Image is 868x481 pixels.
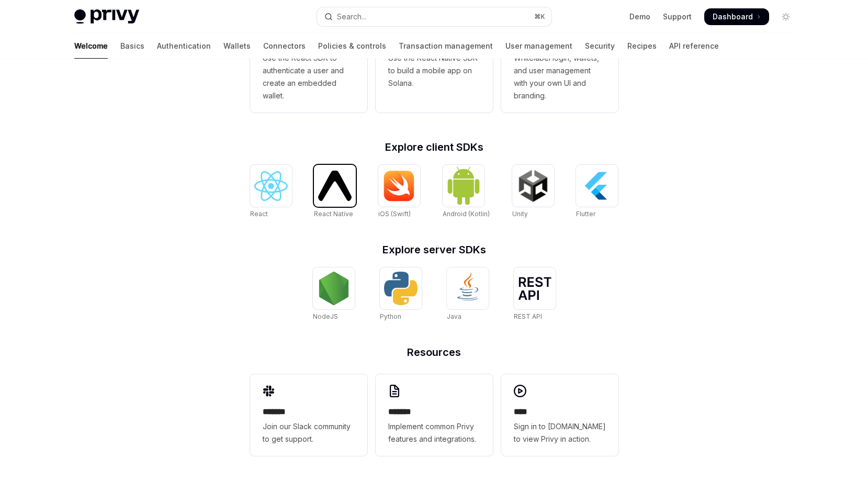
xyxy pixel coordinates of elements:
[777,8,794,25] button: Toggle dark mode
[337,10,366,23] div: Search...
[516,169,550,203] img: Unity
[380,312,401,320] span: Python
[629,12,650,22] a: Demo
[384,272,418,305] img: Python
[443,210,490,218] span: Android (Kotlin)
[501,374,618,456] a: ****Sign in to [DOMAIN_NAME] to view Privy in action.
[318,171,352,200] img: React Native
[318,33,386,59] a: Policies & controls
[120,33,144,59] a: Basics
[399,33,493,59] a: Transaction management
[669,33,719,59] a: API reference
[576,210,595,218] span: Flutter
[380,267,422,322] a: PythonPython
[388,52,480,90] span: Use the React Native SDK to build a mobile app on Solana.
[514,312,542,320] span: REST API
[512,165,554,219] a: UnityUnity
[376,6,493,113] a: **** **** **** ***Use the React Native SDK to build a mobile app on Solana.
[376,374,493,456] a: **** **Implement common Privy features and integrations.
[514,267,556,322] a: REST APIREST API
[585,33,615,59] a: Security
[250,347,618,357] h2: Resources
[250,165,292,219] a: ReactReact
[250,374,367,456] a: **** **Join our Slack community to get support.
[713,12,753,22] span: Dashboard
[314,165,356,219] a: React NativeReact Native
[74,33,108,59] a: Welcome
[313,312,338,320] span: NodeJS
[263,420,355,445] span: Join our Slack community to get support.
[447,312,461,320] span: Java
[74,9,139,24] img: light logo
[250,244,618,255] h2: Explore server SDKs
[378,165,420,219] a: iOS (Swift)iOS (Swift)
[314,210,353,218] span: React Native
[317,272,351,305] img: NodeJS
[580,169,614,203] img: Flutter
[447,166,480,205] img: Android (Kotlin)
[157,33,211,59] a: Authentication
[263,33,306,59] a: Connectors
[576,165,618,219] a: FlutterFlutter
[627,33,657,59] a: Recipes
[378,210,411,218] span: iOS (Swift)
[534,13,545,21] span: ⌘ K
[382,170,416,202] img: iOS (Swift)
[250,210,268,218] span: React
[514,420,606,445] span: Sign in to [DOMAIN_NAME] to view Privy in action.
[443,165,490,219] a: Android (Kotlin)Android (Kotlin)
[223,33,251,59] a: Wallets
[501,6,618,113] a: **** *****Whitelabel login, wallets, and user management with your own UI and branding.
[313,267,355,322] a: NodeJSNodeJS
[505,33,572,59] a: User management
[704,8,769,25] a: Dashboard
[447,267,489,322] a: JavaJava
[518,277,551,300] img: REST API
[512,210,528,218] span: Unity
[388,420,480,445] span: Implement common Privy features and integrations.
[663,12,692,22] a: Support
[254,171,288,201] img: React
[317,7,551,26] button: Open search
[250,142,618,152] h2: Explore client SDKs
[263,52,355,102] span: Use the React SDK to authenticate a user and create an embedded wallet.
[451,272,484,305] img: Java
[514,52,606,102] span: Whitelabel login, wallets, and user management with your own UI and branding.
